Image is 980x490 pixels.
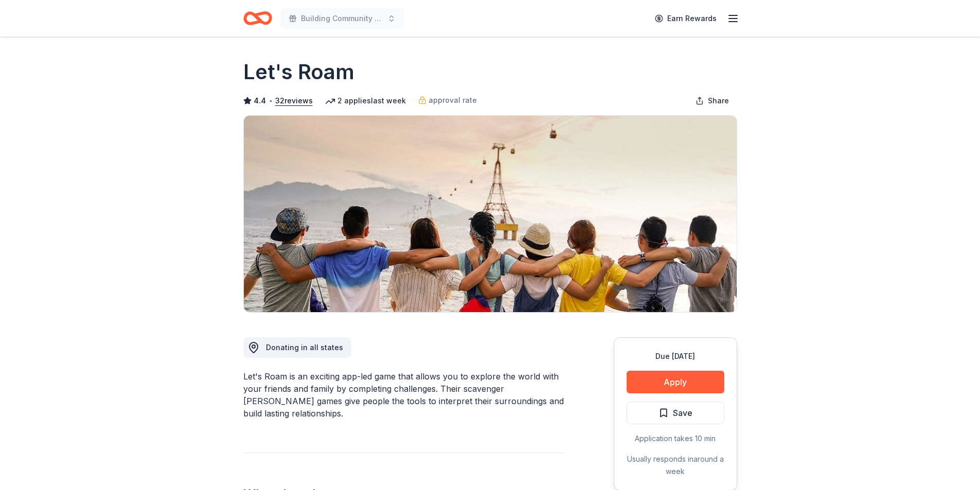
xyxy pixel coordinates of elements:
[687,90,737,111] button: Share
[627,453,724,478] div: Usually responds in around a week
[244,116,737,312] img: Image for Let's Roam
[243,58,354,86] h1: Let's Roam
[280,8,404,29] button: Building Community and [MEDICAL_DATA] Awareness: The 8th Annual Superhero Fun Run/Walk for [MEDIC...
[301,12,383,25] span: Building Community and [MEDICAL_DATA] Awareness: The 8th Annual Superhero Fun Run/Walk for [MEDIC...
[708,95,729,107] span: Share
[627,371,724,393] button: Apply
[275,95,313,107] button: 32reviews
[325,95,406,107] div: 2 applies last week
[429,94,477,106] span: approval rate
[418,94,477,106] a: approval rate
[269,97,272,105] span: •
[627,402,724,424] button: Save
[649,9,723,28] a: Earn Rewards
[243,6,272,30] a: Home
[266,343,343,352] span: Donating in all states
[673,406,692,420] span: Save
[254,95,266,107] span: 4.4
[627,350,724,362] div: Due [DATE]
[627,432,724,445] div: Application takes 10 min
[243,370,564,420] div: Let's Roam is an exciting app-led game that allows you to explore the world with your friends and...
